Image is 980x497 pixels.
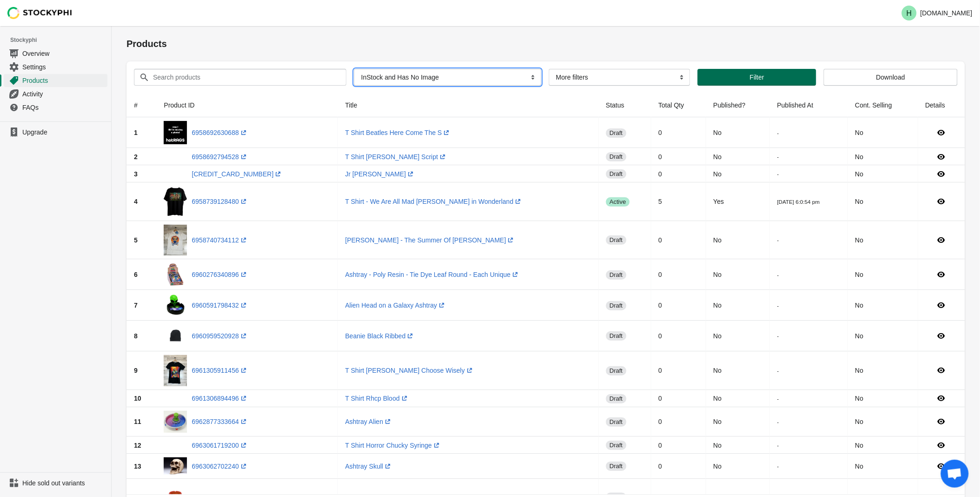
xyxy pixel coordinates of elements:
[4,47,107,60] a: Overview
[345,170,415,178] a: Jr [PERSON_NAME](opens a new window)
[22,478,106,488] span: Hide sold out variants
[606,301,627,310] span: draft
[848,454,918,479] td: No
[848,221,918,260] td: No
[848,407,918,437] td: No
[606,417,627,427] span: draft
[192,395,248,402] a: 6961306894496(opens a new window)
[134,442,141,449] span: 12
[651,148,706,165] td: 0
[164,225,187,256] img: image_de5f00f6-9874-42ea-bcb3-67a83f16a68c.jpg
[698,69,816,86] button: Filter
[651,259,706,290] td: 0
[606,128,627,138] span: draft
[706,437,770,454] td: No
[706,290,770,321] td: No
[848,148,918,165] td: No
[192,198,248,205] a: 6958739128480(opens a new window)
[4,101,107,114] a: FAQs
[907,9,912,17] text: H
[134,418,141,425] span: 11
[134,395,141,402] span: 10
[156,93,338,117] th: Product ID
[706,93,770,117] th: Published?
[134,129,138,136] span: 1
[706,390,770,407] td: No
[134,367,138,374] span: 9
[134,271,138,278] span: 6
[848,117,918,148] td: No
[706,351,770,390] td: No
[345,418,393,425] a: Ashtray Alien(opens a new window)
[770,93,848,117] th: Published At
[777,130,779,136] small: -
[706,454,770,479] td: No
[848,290,918,321] td: No
[777,368,779,374] small: -
[345,153,447,161] a: T Shirt [PERSON_NAME] Script(opens a new window)
[651,182,706,221] td: 5
[4,87,107,101] a: Activity
[345,198,523,205] a: T Shirt - We Are All Mad [PERSON_NAME] in Wonderland(opens a new window)
[777,272,779,278] small: -
[651,407,706,437] td: 0
[651,117,706,148] td: 0
[22,103,106,112] span: FAQs
[606,462,627,471] span: draft
[777,154,779,160] small: -
[848,165,918,182] td: No
[898,4,976,22] button: Avatar with initials H[DOMAIN_NAME]
[164,121,187,144] img: missingphoto_7a24dcec-e92d-412d-8321-cee5b0539024.png
[134,236,138,244] span: 5
[606,270,627,280] span: draft
[606,197,630,207] span: active
[134,153,138,161] span: 2
[606,169,627,179] span: draft
[941,460,969,488] a: Open chat
[4,477,107,490] a: Hide sold out variants
[777,333,779,339] small: -
[134,463,141,470] span: 13
[10,35,111,45] span: Stockyphi
[848,321,918,351] td: No
[848,390,918,407] td: No
[4,74,107,87] a: Products
[706,148,770,165] td: No
[192,236,248,244] a: 6958740734112(opens a new window)
[22,62,106,72] span: Settings
[848,182,918,221] td: No
[164,457,187,475] img: 501734.jpg
[848,93,918,117] th: Cont. Selling
[164,294,187,317] img: 502563.jpg
[777,171,779,177] small: -
[824,69,958,86] button: Download
[4,60,107,74] a: Settings
[777,199,820,205] small: [DATE] 6:0:54 pm
[192,170,283,178] a: [CREDIT_CARD_NUMBER](opens a new window)
[22,89,106,99] span: Activity
[192,463,248,470] a: 6963062702240(opens a new window)
[848,437,918,454] td: No
[345,271,520,278] a: Ashtray - Poly Resin - Tie Dye Leaf Round - Each Unique(opens a new window)
[22,76,106,85] span: Products
[338,93,599,117] th: Title
[606,331,627,341] span: draft
[192,442,248,449] a: 6963061719200(opens a new window)
[345,302,447,309] a: Alien Head on a Galaxy Ashtray(opens a new window)
[345,367,474,374] a: T Shirt [PERSON_NAME] Choose Wisely(opens a new window)
[192,418,248,425] a: 6962877333664(opens a new window)
[192,153,248,161] a: 6958692794528(opens a new window)
[777,396,779,402] small: -
[848,351,918,390] td: No
[345,332,415,340] a: Beanie Black Ribbed(opens a new window)
[651,437,706,454] td: 0
[345,129,451,136] a: T Shirt Beatles Here Come The S(opens a new window)
[777,237,779,243] small: -
[345,463,393,470] a: Ashtray Skull(opens a new window)
[750,74,764,81] span: Filter
[164,186,187,217] img: 500298.png
[164,324,187,348] img: 502747.png
[651,321,706,351] td: 0
[706,165,770,182] td: No
[651,93,706,117] th: Total Qty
